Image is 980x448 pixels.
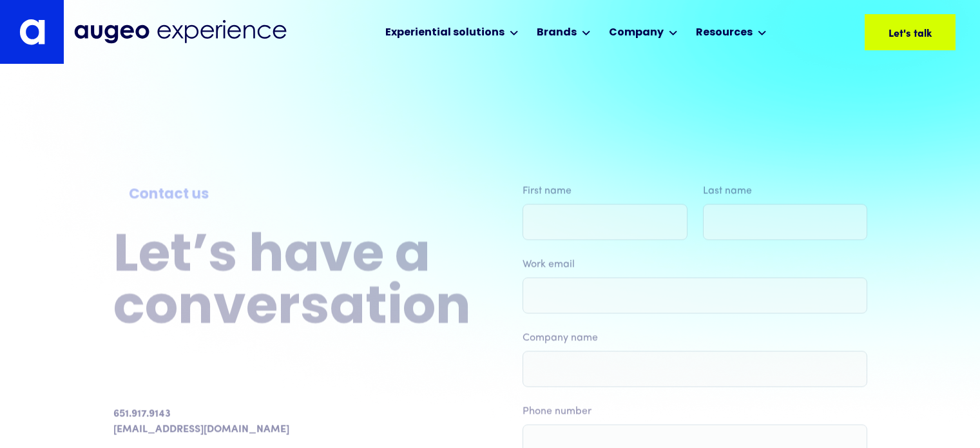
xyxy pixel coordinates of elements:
[523,257,867,272] label: Work email
[523,330,867,346] label: Company name
[113,406,171,422] div: 651.917.9143
[128,184,455,206] div: Contact us
[19,19,45,45] img: Augeo's "a" monogram decorative logo in white.
[702,183,867,199] label: Last name
[113,231,471,336] h2: Let’s have a conversation
[74,20,287,44] img: Augeo Experience business unit full logo in midnight blue.
[696,25,753,41] div: Resources
[865,14,956,50] a: Let's talk
[523,183,687,199] label: First name
[609,25,664,41] div: Company
[523,404,867,419] label: Phone number
[537,25,577,41] div: Brands
[385,25,504,41] div: Experiential solutions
